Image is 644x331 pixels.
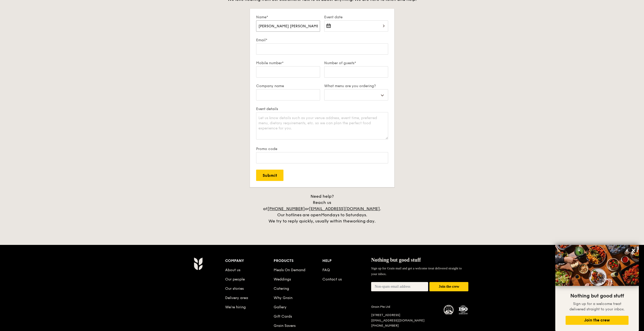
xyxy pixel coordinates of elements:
img: MUIS Halal Certified [444,305,454,315]
a: About us [225,268,240,272]
a: Gift Cards [274,314,292,319]
span: Nothing but good stuff [371,257,421,263]
input: Non-spam email address [371,282,428,291]
a: [EMAIL_ADDRESS][DOMAIN_NAME] [309,206,380,211]
a: We’re hiring [225,305,246,309]
div: Need help? Reach us at or . Our hotlines are open We try to reply quickly, usually within the [258,193,387,224]
a: Gallery [274,305,287,309]
button: Close [629,246,638,254]
img: AYc88T3wAAAABJRU5ErkJggg== [194,257,203,270]
a: Our stories [225,286,244,291]
a: Delivery area [225,296,248,300]
label: Company name [256,84,320,88]
a: Why Grain [274,296,292,300]
button: Join the crew [566,316,629,325]
label: Event date [324,15,388,19]
div: Products [274,257,322,264]
img: DSC07876-Edit02-Large.jpeg [555,245,639,286]
label: Name* [256,15,320,19]
span: Sign up for Grain mail and get a welcome treat delivered straight to your inbox. [371,266,462,276]
span: Mondays to Saturdays. [321,212,367,217]
a: Our people [225,277,245,282]
label: Event details [256,107,388,111]
label: What menu are you ordering? [324,84,388,88]
div: Help [322,257,371,264]
label: Number of guests* [324,61,388,65]
a: FAQ [322,268,330,272]
a: Meals On Demand [274,268,305,272]
label: Promo code [256,147,388,151]
span: Sign up for a welcome treat delivered straight to your inbox. [569,302,625,311]
div: Grain Pte Ltd [371,305,438,309]
a: Contact us [322,277,342,282]
div: [STREET_ADDRESS] [371,313,438,317]
button: Join the crew [429,282,468,292]
a: [EMAIL_ADDRESS][DOMAIN_NAME] [371,319,425,322]
a: [PHONE_NUMBER] [371,324,399,327]
label: Mobile number* [256,61,320,65]
a: Catering [274,286,289,291]
img: ISO Certified [458,305,468,315]
a: Weddings [274,277,291,282]
label: Email* [256,38,388,42]
div: Company [225,257,274,264]
span: Nothing but good stuff [570,293,624,299]
span: working day. [350,219,376,224]
textarea: Let us know details such as your venue address, event time, preferred menu, dietary requirements,... [256,112,388,139]
a: Grain Savers [274,324,296,328]
a: [PHONE_NUMBER] [267,206,305,211]
input: Submit [256,170,283,181]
